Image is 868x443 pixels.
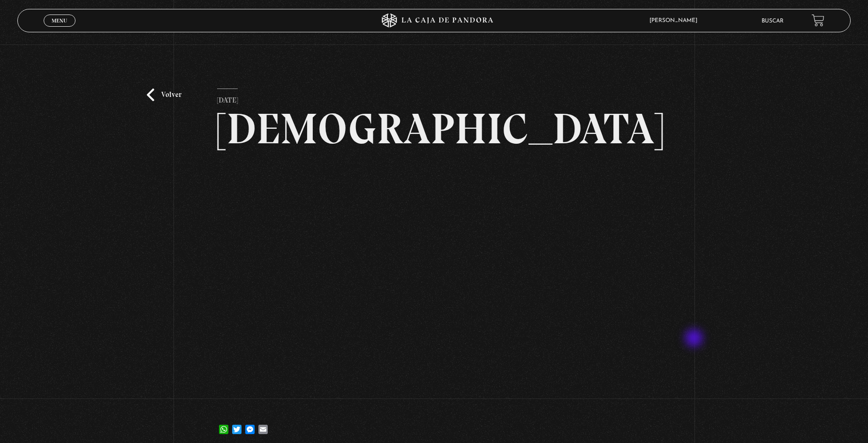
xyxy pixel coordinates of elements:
[217,107,650,150] h2: [DEMOGRAPHIC_DATA]
[147,89,181,101] a: Volver
[243,415,257,434] a: Messenger
[230,415,243,434] a: Twitter
[257,415,270,434] a: Email
[217,415,230,434] a: WhatsApp
[217,89,238,107] p: [DATE]
[48,26,70,32] span: Cerrar
[52,18,67,23] span: Menu
[645,18,707,23] span: [PERSON_NAME]
[762,18,784,24] a: Buscar
[812,14,824,27] a: View your shopping cart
